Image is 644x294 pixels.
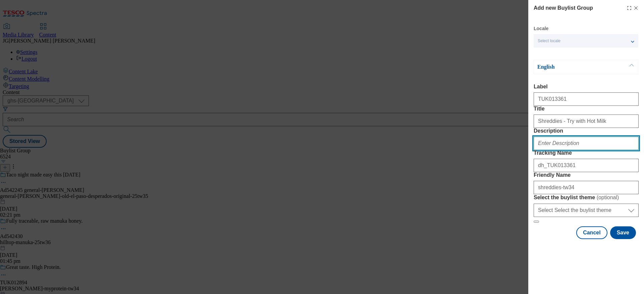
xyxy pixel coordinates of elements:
[534,128,639,134] label: Description
[534,137,639,150] input: Enter Description
[534,27,548,30] label: Locale
[534,181,639,194] input: Enter Friendly Name
[534,92,639,106] input: Enter Label
[538,39,560,44] span: Select locale
[534,4,593,12] h4: Add new Buylist Group
[534,194,639,201] label: Select the buylist theme
[534,106,639,112] label: Title
[597,195,619,200] span: ( optional )
[534,172,639,178] label: Friendly Name
[534,115,639,128] input: Enter Title
[534,4,639,239] div: Modal
[534,159,639,172] input: Enter Tracking Name
[610,226,636,239] button: Save
[534,84,639,90] label: Label
[534,150,639,156] label: Tracking Name
[537,64,608,70] p: English
[534,34,638,48] button: Select locale
[576,226,607,239] button: Cancel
